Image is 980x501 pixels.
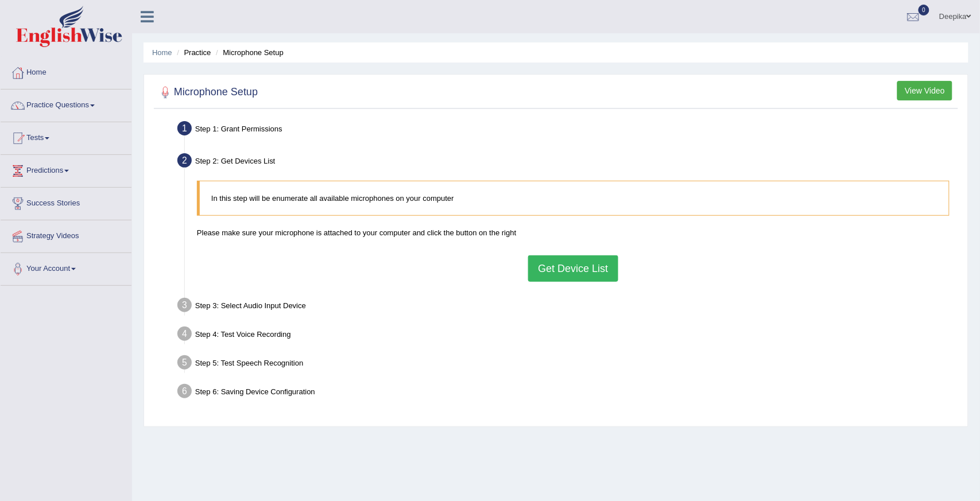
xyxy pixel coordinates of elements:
[1,220,131,249] a: Strategy Videos
[197,227,950,238] p: Please make sure your microphone is attached to your computer and click the button on the right
[172,294,963,320] div: Step 3: Select Audio Input Device
[197,181,950,216] blockquote: In this step will be enumerate all available microphones on your computer
[213,47,284,58] li: Microphone Setup
[172,380,963,406] div: Step 6: Saving Device Configuration
[919,5,930,15] span: 0
[1,122,131,151] a: Tests
[172,150,963,175] div: Step 2: Get Devices List
[174,47,211,58] li: Practice
[172,352,963,377] div: Step 5: Test Speech Recognition
[1,155,131,184] a: Predictions
[1,188,131,216] a: Success Stories
[897,81,952,100] button: View Video
[1,57,131,86] a: Home
[172,118,963,143] div: Step 1: Grant Permissions
[157,84,258,101] h2: Microphone Setup
[152,48,172,57] a: Home
[172,323,963,348] div: Step 4: Test Voice Recording
[1,90,131,118] a: Practice Questions
[1,253,131,282] a: Your Account
[528,255,618,282] button: Get Device List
